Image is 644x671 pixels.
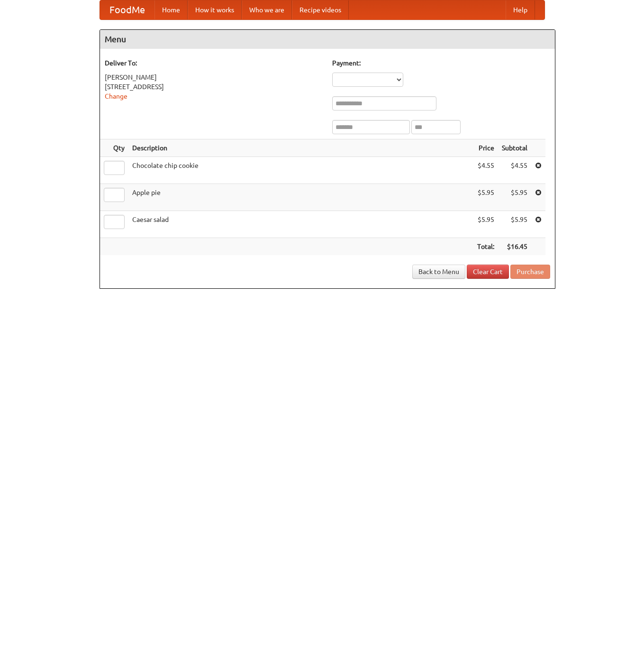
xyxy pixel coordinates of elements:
[498,157,531,184] td: $4.55
[292,0,349,19] a: Recipe videos
[498,238,531,256] th: $16.45
[467,265,509,279] a: Clear Cart
[473,184,498,211] td: $5.95
[510,265,550,279] button: Purchase
[188,0,242,19] a: How it works
[154,0,188,19] a: Home
[473,139,498,157] th: Price
[105,58,323,68] h5: Deliver To:
[105,73,323,82] div: [PERSON_NAME]
[498,184,531,211] td: $5.95
[128,184,473,211] td: Apple pie
[128,211,473,238] td: Caesar salad
[498,211,531,238] td: $5.95
[473,238,498,256] th: Total:
[242,0,292,19] a: Who we are
[473,211,498,238] td: $5.95
[100,30,555,49] h4: Menu
[473,157,498,184] td: $4.55
[100,0,154,19] a: FoodMe
[100,139,128,157] th: Qty
[105,82,323,92] div: [STREET_ADDRESS]
[332,58,550,68] h5: Payment:
[128,157,473,184] td: Chocolate chip cookie
[498,139,531,157] th: Subtotal
[412,265,465,279] a: Back to Menu
[506,0,535,19] a: Help
[128,139,473,157] th: Description
[105,92,127,100] a: Change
